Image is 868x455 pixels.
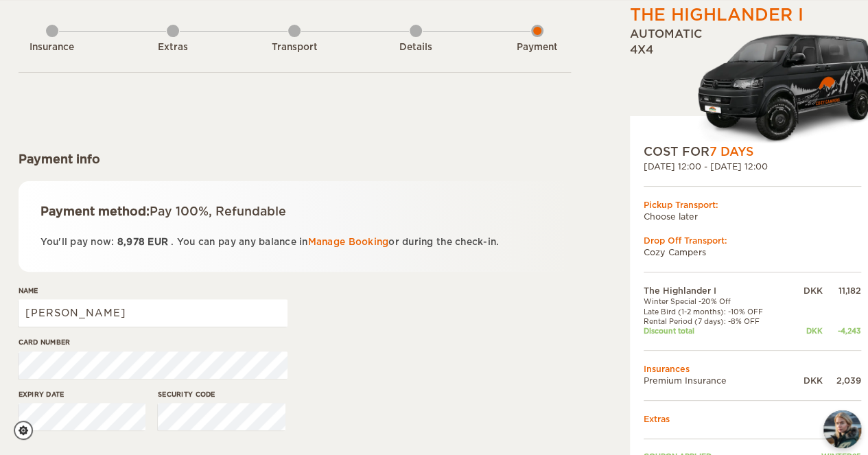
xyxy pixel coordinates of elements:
p: You'll pay now: . You can pay any balance in or during the check-in. [40,234,549,250]
label: Security code [158,389,285,399]
button: chat-button [823,410,861,448]
div: -4,243 [823,326,861,336]
img: Freyja at Cozy Campers [823,410,861,448]
div: DKK [790,285,822,296]
div: [DATE] 12:00 - [DATE] 12:00 [644,161,861,172]
label: Expiry date [19,389,146,399]
td: Insurances [644,363,861,375]
div: Insurance [14,41,90,54]
div: Payment info [19,151,571,167]
td: Rental Period (7 days): -8% OFF [644,316,790,326]
div: Transport [257,41,332,54]
td: Premium Insurance [644,375,790,386]
div: 11,182 [823,285,861,296]
a: Manage Booking [308,237,389,247]
div: Extras [135,41,211,54]
div: Payment method: [40,203,549,220]
td: Winter Special -20% Off [644,296,790,306]
td: Cozy Campers [644,246,861,258]
td: Extras [644,413,861,425]
div: DKK [790,375,822,386]
span: 7 Days [709,145,753,159]
span: 8,978 [117,237,145,247]
label: Card number [19,337,288,347]
div: Payment [500,41,575,54]
td: The Highlander I [644,285,790,296]
div: Details [378,41,454,54]
div: The Highlander I [630,3,804,27]
label: Name [19,285,288,296]
span: Pay 100%, Refundable [150,205,286,218]
div: Drop Off Transport: [644,235,861,246]
div: COST FOR [644,143,861,160]
td: Discount total [644,326,790,336]
div: Pickup Transport: [644,199,861,211]
div: DKK [790,326,822,336]
td: Choose later [644,211,861,222]
span: EUR [148,237,168,247]
a: Cookie settings [14,421,42,440]
div: 2,039 [823,375,861,386]
td: Late Bird (1-2 months): -10% OFF [644,307,790,316]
